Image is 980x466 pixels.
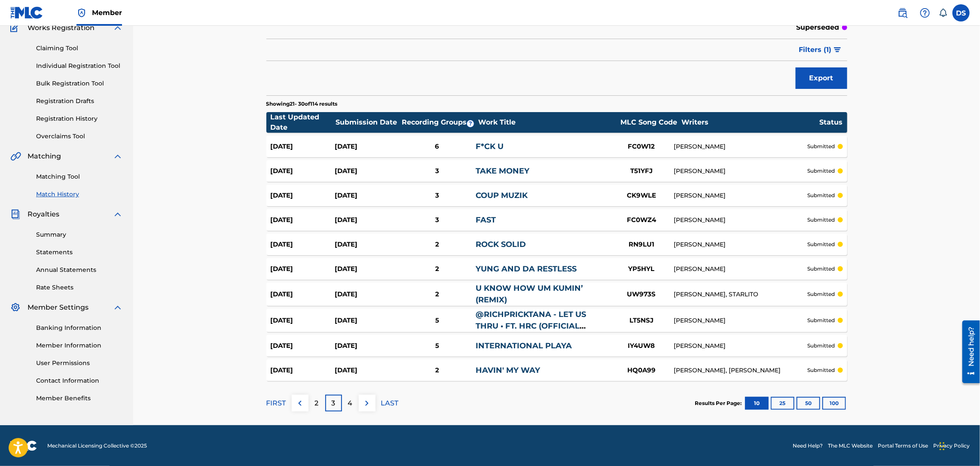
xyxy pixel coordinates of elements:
[467,120,474,127] span: ?
[36,79,123,88] a: Bulk Registration Tool
[348,398,353,408] p: 4
[27,209,59,219] span: Royalties
[808,216,835,224] p: submitted
[695,399,744,407] p: Results Per Page:
[266,100,338,108] p: Showing 21 - 30 of 114 results
[36,44,123,53] a: Claiming Tool
[271,215,335,225] div: [DATE]
[894,4,911,21] a: Public Search
[937,425,980,466] iframe: Chat Widget
[399,316,476,326] div: 5
[271,289,335,299] div: [DATE]
[674,167,807,176] div: [PERSON_NAME]
[953,4,970,21] div: User Menu
[295,398,305,408] img: left
[794,39,847,61] button: Filters (1)
[674,265,807,274] div: [PERSON_NAME]
[808,143,835,150] p: submitted
[336,117,400,128] div: Submission Date
[808,241,835,248] p: submitted
[36,172,123,181] a: Matching Tool
[10,23,21,33] img: Works Registration
[76,8,87,18] img: Top Rightsholder
[939,9,947,17] div: Notifications
[399,264,476,274] div: 2
[674,290,807,299] div: [PERSON_NAME], STARLITO
[271,112,335,133] div: Last Updated Date
[399,365,476,375] div: 2
[381,398,399,408] p: LAST
[36,359,123,368] a: User Permissions
[36,132,123,141] a: Overclaims Tool
[609,341,674,351] div: IY4UW8
[399,166,476,176] div: 3
[808,317,835,324] p: submitted
[808,265,835,273] p: submitted
[609,264,674,274] div: YP5HYL
[476,365,540,375] a: HAVIN' MY WAY
[36,230,123,239] a: Summary
[27,151,61,161] span: Matching
[808,342,835,350] p: submitted
[10,6,43,19] img: MLC Logo
[476,142,504,151] a: F*CK U
[681,117,819,128] div: Writers
[674,366,807,375] div: [PERSON_NAME], [PERSON_NAME]
[399,215,476,225] div: 3
[834,47,841,52] img: filter
[10,151,21,161] img: Matching
[335,365,399,375] div: [DATE]
[36,283,123,292] a: Rate Sheets
[674,191,807,200] div: [PERSON_NAME]
[335,166,399,176] div: [DATE]
[476,215,496,225] a: FAST
[36,394,123,403] a: Member Benefits
[113,151,123,161] img: expand
[476,191,528,200] a: COUP MUZIK
[797,22,840,33] p: superseded
[335,264,399,274] div: [DATE]
[476,264,577,274] a: YUNG AND DA RESTLESS
[399,289,476,299] div: 2
[36,323,123,332] a: Banking Information
[47,442,147,450] span: Mechanical Licensing Collective © 2025
[92,8,122,18] span: Member
[36,61,123,70] a: Individual Registration Tool
[399,191,476,201] div: 3
[828,442,873,450] a: The MLC Website
[400,117,478,128] div: Recording Groups
[399,142,476,152] div: 6
[808,366,835,374] p: submitted
[36,190,123,199] a: Match History
[609,365,674,375] div: HQ0A99
[819,117,843,128] div: Status
[335,142,399,152] div: [DATE]
[271,316,335,326] div: [DATE]
[674,240,807,249] div: [PERSON_NAME]
[27,23,95,33] span: Works Registration
[476,166,529,176] a: TAKE MONEY
[898,8,908,18] img: search
[920,8,930,18] img: help
[113,23,123,33] img: expand
[113,302,123,313] img: expand
[808,290,835,298] p: submitted
[796,67,847,89] button: Export
[609,166,674,176] div: T51YFJ
[478,117,616,128] div: Work Title
[797,397,820,410] button: 50
[799,45,832,55] span: Filters ( 1 )
[271,240,335,250] div: [DATE]
[745,397,769,410] button: 10
[878,442,928,450] a: Portal Terms of Use
[36,376,123,385] a: Contact Information
[609,289,674,299] div: UW973S
[266,398,286,408] p: FIRST
[362,398,372,408] img: right
[609,215,674,225] div: FC0WZ4
[10,302,21,313] img: Member Settings
[399,240,476,250] div: 2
